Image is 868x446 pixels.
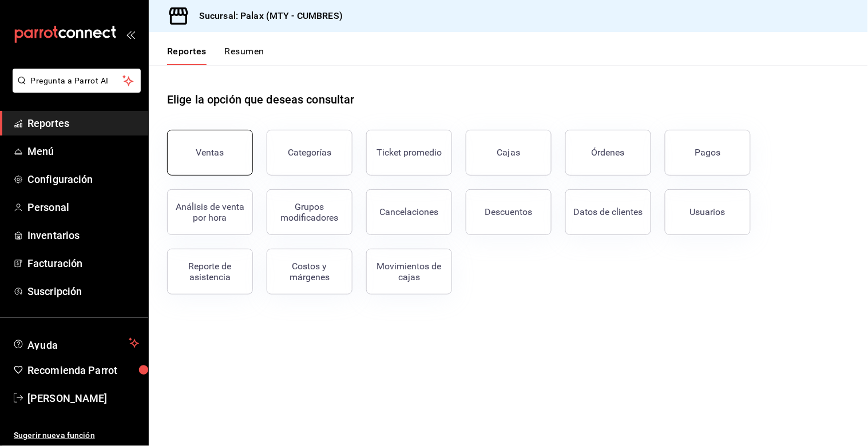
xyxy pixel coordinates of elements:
[592,147,625,158] div: Órdenes
[175,261,245,282] div: Reporte de asistencia
[27,363,139,378] span: Recomienda Parrot
[565,189,651,235] button: Datos de clientes
[27,228,139,243] span: Inventarios
[27,336,124,350] span: Ayuda
[366,189,452,235] button: Cancelaciones
[175,201,245,223] div: Análisis de venta por hora
[27,391,139,406] span: [PERSON_NAME]
[690,206,726,217] div: Usuarios
[565,130,651,176] button: Órdenes
[380,206,439,217] div: Cancelaciones
[13,69,141,93] button: Pregunta a Parrot AI
[225,46,264,65] button: Resumen
[190,9,343,23] h3: Sucursal: Palax (MTY - CUMBRES)
[27,144,139,159] span: Menú
[376,147,442,158] div: Ticket promedio
[366,249,452,294] button: Movimientos de cajas
[366,130,452,176] button: Ticket promedio
[665,130,751,176] button: Pagos
[267,189,352,235] button: Grupos modificadores
[167,249,253,294] button: Reporte de asistencia
[27,256,139,271] span: Facturación
[274,261,345,282] div: Costos y márgenes
[695,147,721,158] div: Pagos
[267,249,352,294] button: Costos y márgenes
[196,147,224,158] div: Ventas
[574,206,643,217] div: Datos de clientes
[27,172,139,187] span: Configuración
[497,146,521,160] div: Cajas
[27,284,139,299] span: Suscripción
[167,46,264,65] div: navigation tabs
[267,130,352,176] button: Categorías
[8,83,141,95] a: Pregunta a Parrot AI
[665,189,751,235] button: Usuarios
[485,206,533,217] div: Descuentos
[126,30,135,39] button: open_drawer_menu
[27,116,139,131] span: Reportes
[167,189,253,235] button: Análisis de venta por hora
[167,46,207,65] button: Reportes
[14,429,139,441] span: Sugerir nueva función
[466,189,552,235] button: Descuentos
[167,91,355,108] h1: Elige la opción que deseas consultar
[274,201,345,223] div: Grupos modificadores
[466,130,552,176] a: Cajas
[288,147,331,158] div: Categorías
[167,130,253,176] button: Ventas
[374,261,445,282] div: Movimientos de cajas
[31,75,123,87] span: Pregunta a Parrot AI
[27,200,139,215] span: Personal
